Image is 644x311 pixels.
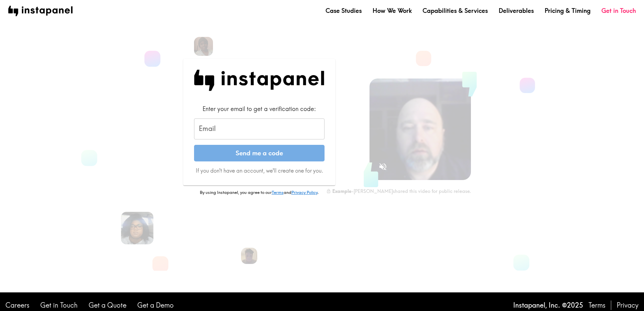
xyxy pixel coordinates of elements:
[194,145,325,162] button: Send me a code
[241,248,257,264] img: Liam
[332,188,351,194] b: Example
[89,301,126,310] a: Get a Quote
[589,301,605,310] a: Terms
[194,37,213,56] img: Venita
[513,301,583,310] p: Instapanel, Inc. © 2025
[194,70,325,91] img: Instapanel
[183,190,335,196] p: By using Instapanel, you agree to our and .
[121,212,153,244] img: Cassandra
[194,167,325,174] p: If you don't have an account, we'll create one for you.
[601,6,636,15] a: Get in Touch
[376,159,390,174] button: Sound is off
[326,6,362,15] a: Case Studies
[40,301,78,310] a: Get in Touch
[8,6,73,16] img: instapanel
[499,6,534,15] a: Deliverables
[617,301,639,310] a: Privacy
[291,190,317,195] a: Privacy Policy
[194,105,325,113] div: Enter your email to get a verification code:
[137,301,174,310] a: Get a Demo
[272,190,284,195] a: Terms
[545,6,591,15] a: Pricing & Timing
[326,188,471,194] div: - [PERSON_NAME] shared this video for public release.
[373,6,412,15] a: How We Work
[423,6,488,15] a: Capabilities & Services
[5,301,29,310] a: Careers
